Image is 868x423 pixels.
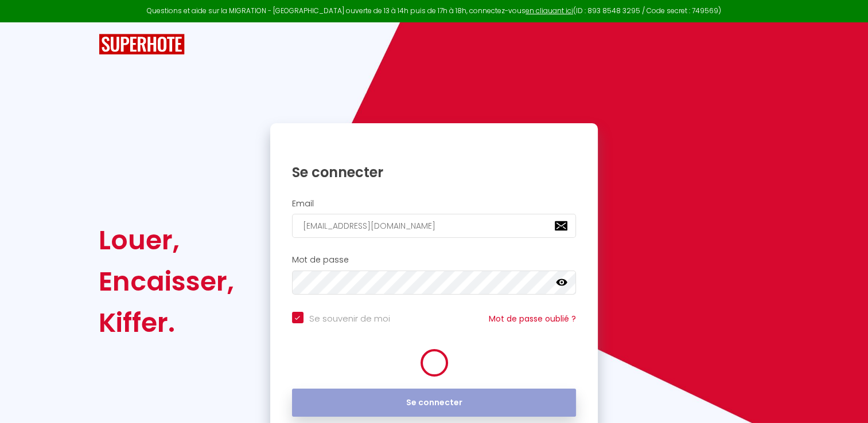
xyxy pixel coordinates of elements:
h2: Mot de passe [292,255,577,265]
a: en cliquant ici [526,6,573,15]
h1: Se connecter [292,163,577,181]
button: Se connecter [292,389,577,417]
div: Encaisser, [99,261,234,302]
a: Mot de passe oublié ? [489,313,576,324]
div: Louer, [99,220,234,261]
input: Ton Email [292,214,577,238]
div: Kiffer. [99,302,234,343]
h2: Email [292,199,577,209]
img: SuperHote logo [99,34,185,55]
